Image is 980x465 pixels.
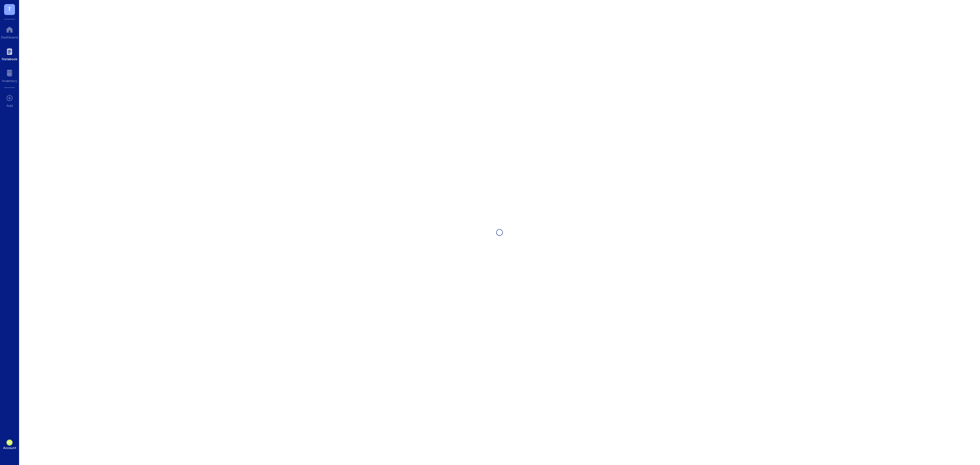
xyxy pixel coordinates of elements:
div: Dashboard [1,35,18,39]
span: T [8,4,11,13]
a: Inventory [2,68,17,83]
a: Notebook [2,46,17,61]
div: Inventory [2,79,17,83]
div: Notebook [2,57,17,61]
div: Add [6,103,13,108]
div: Account [3,446,16,450]
span: PO [8,441,11,444]
a: Dashboard [1,24,18,39]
